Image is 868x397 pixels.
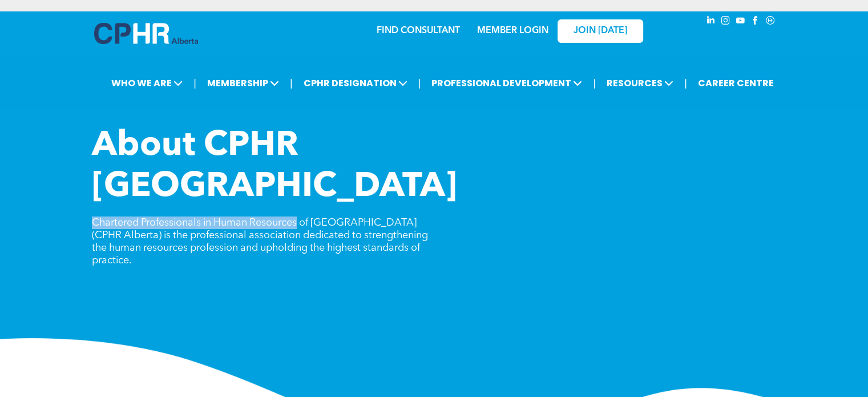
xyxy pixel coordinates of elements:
[695,73,777,94] a: CAREER CENTRE
[684,71,687,95] li: |
[204,73,282,94] span: MEMBERSHIP
[603,73,677,94] span: RESOURCES
[92,129,457,204] span: About CPHR [GEOGRAPHIC_DATA]
[764,14,777,30] a: Social network
[92,218,428,266] span: Chartered Professionals in Human Resources of [GEOGRAPHIC_DATA] (CPHR Alberta) is the professiona...
[705,14,717,30] a: linkedin
[418,71,421,95] li: |
[593,71,596,95] li: |
[428,73,586,94] span: PROFESSIONAL DEVELOPMENT
[574,26,627,37] span: JOIN [DATE]
[477,26,548,35] a: MEMBER LOGIN
[749,14,762,30] a: facebook
[290,71,293,95] li: |
[734,14,747,30] a: youtube
[94,23,198,44] img: A blue and white logo for cp alberta
[108,73,186,94] span: WHO WE ARE
[193,71,196,95] li: |
[377,26,460,35] a: FIND CONSULTANT
[720,14,732,30] a: instagram
[300,73,411,94] span: CPHR DESIGNATION
[558,19,643,43] a: JOIN [DATE]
